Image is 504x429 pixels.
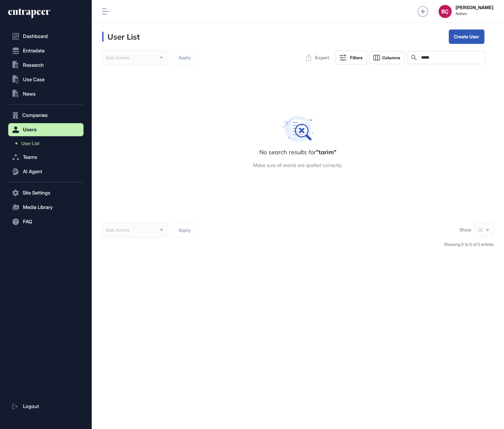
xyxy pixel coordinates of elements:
button: BÇ [439,5,452,18]
span: Teams [23,155,37,160]
button: Companies [8,109,84,122]
button: AI Agent [8,165,84,178]
span: Dashboard [23,34,48,39]
button: Create User [449,29,484,44]
span: AI Agent [23,169,42,174]
span: User List [21,141,40,146]
span: Entradata [23,48,45,53]
h3: User List [102,32,140,42]
a: Logout [8,400,84,413]
span: Admin [456,11,494,16]
span: Site Settings [23,190,50,196]
button: Research [8,59,84,72]
span: Show [459,227,471,233]
button: News [8,87,84,101]
strong: [PERSON_NAME] [456,5,494,10]
button: Site Settings [8,186,84,199]
span: Columns [382,55,400,60]
a: User List [11,138,84,149]
span: Use Case [23,77,45,82]
span: Media Library [23,205,53,210]
button: Filters [335,50,367,65]
button: Users [8,123,84,136]
button: Entradata [8,44,84,57]
span: News [23,91,36,97]
a: Dashboard [8,30,84,43]
button: Use Case [8,73,84,86]
span: Logout [23,404,39,409]
span: Research [23,63,44,68]
button: Export [303,51,333,64]
span: Companies [22,113,48,118]
span: Users [23,127,37,132]
span: FAQ [23,219,32,224]
button: Teams [8,151,84,164]
button: FAQ [8,215,84,228]
div: Showing 0 to 0 of 0 entries [444,241,494,248]
div: Filters [350,55,363,60]
button: Columns [369,51,404,64]
button: Media Library [8,201,84,214]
